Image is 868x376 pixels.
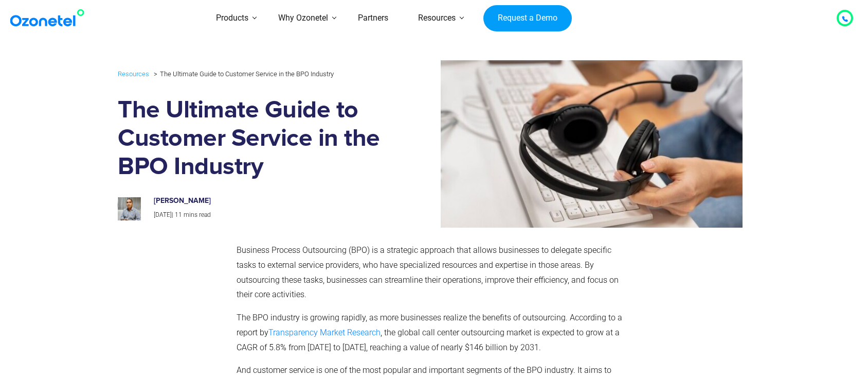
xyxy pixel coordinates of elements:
h1: The Ultimate Guide to Customer Service in the BPO Industry [118,96,382,181]
span: [DATE] [154,211,172,218]
a: Transparency Market Research [268,328,381,337]
span: mins read [184,211,211,218]
span: Business Process Outsourcing (BPO) is a strategic approach that allows businesses to delegate spe... [237,245,619,299]
img: prashanth-kancherla_avatar-200x200.jpeg [118,197,141,220]
a: Resources [118,68,149,80]
span: 11 [175,211,182,218]
h6: [PERSON_NAME] [154,197,371,206]
span: , the global call center outsourcing market is expected to grow at a CAGR of 5.8% from [DATE] to ... [237,328,620,352]
a: Request a Demo [483,5,571,32]
li: The Ultimate Guide to Customer Service in the BPO Industry [151,67,334,80]
p: | [154,210,371,221]
span: The BPO industry is growing rapidly, as more businesses realize the benefits of outsourcing. Acco... [237,313,622,337]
